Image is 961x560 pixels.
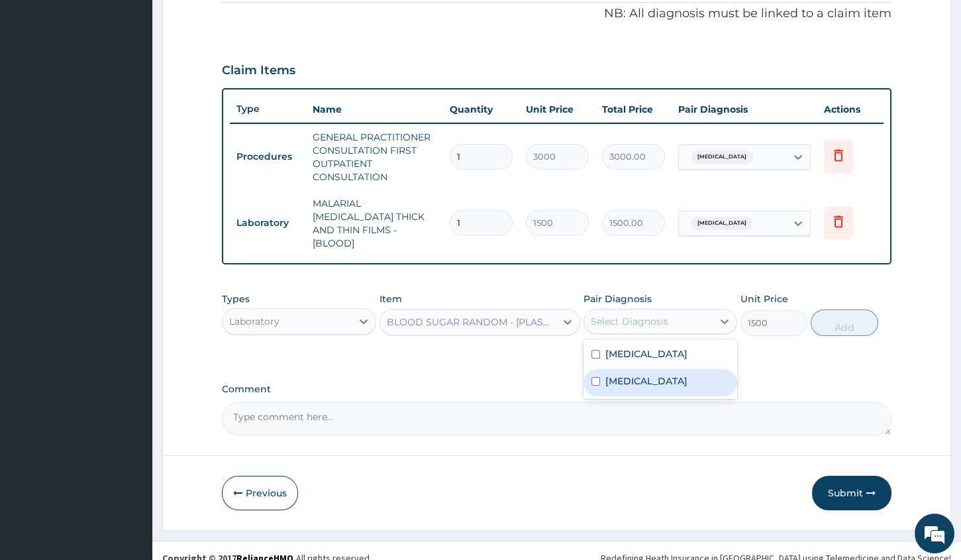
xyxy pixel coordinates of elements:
[605,374,687,388] label: [MEDICAL_DATA]
[691,217,753,230] span: [MEDICAL_DATA]
[222,5,891,23] p: NB: All diagnosis must be linked to a claim item
[387,315,557,329] div: BLOOD SUGAR RANDOM - [PLASMA]
[306,190,443,256] td: MALARIAL [MEDICAL_DATA] THICK AND THIN FILMS - [BLOOD]
[443,96,519,123] th: Quantity
[222,294,250,305] label: Types
[7,362,252,408] textarea: Type your message and hit 'Enter'
[306,96,443,123] th: Name
[77,167,183,301] span: We're online!
[230,97,306,121] th: Type
[222,476,298,510] button: Previous
[672,96,817,123] th: Pair Diagnosis
[691,150,753,164] span: [MEDICAL_DATA]
[740,292,788,306] label: Unit Price
[69,74,223,91] div: Chat with us now
[229,315,279,328] div: Laboratory
[379,292,402,306] label: Item
[605,347,687,361] label: [MEDICAL_DATA]
[817,96,884,123] th: Actions
[25,66,54,99] img: d_794563401_company_1708531726252_794563401
[217,7,249,38] div: Minimize live chat window
[812,476,891,510] button: Submit
[222,64,295,78] h3: Claim Items
[519,96,595,123] th: Unit Price
[230,211,306,235] td: Laboratory
[230,144,306,169] td: Procedures
[583,292,652,306] label: Pair Diagnosis
[595,96,672,123] th: Total Price
[306,124,443,190] td: GENERAL PRACTITIONER CONSULTATION FIRST OUTPATIENT CONSULTATION
[222,384,891,395] label: Comment
[591,315,668,328] div: Select Diagnosis
[811,309,878,336] button: Add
